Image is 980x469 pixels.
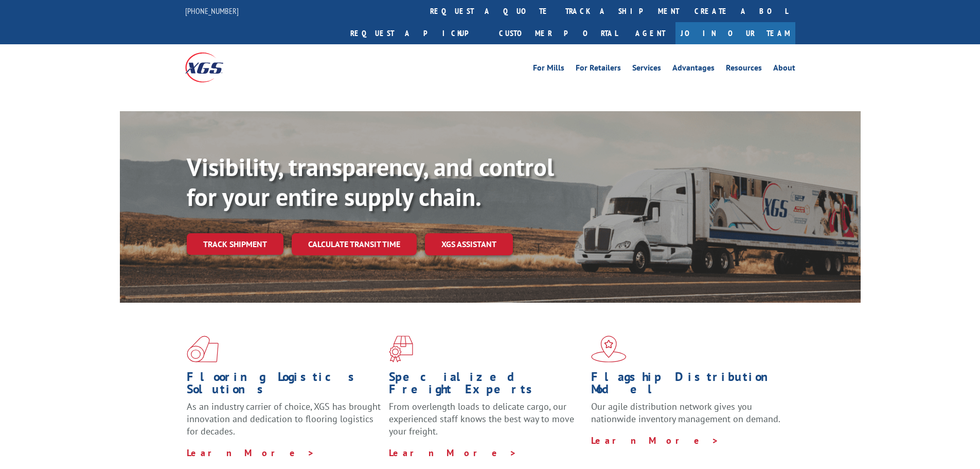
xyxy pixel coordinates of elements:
[675,22,795,44] a: Join Our Team
[625,22,675,44] a: Agent
[187,447,315,459] a: Learn More >
[389,336,413,362] img: xgs-icon-focused-on-flooring-red
[491,22,625,44] a: Customer Portal
[187,151,554,213] b: Visibility, transparency, and control for your entire supply chain.
[425,233,513,255] a: XGS ASSISTANT
[187,336,219,362] img: xgs-icon-total-supply-chain-intelligence-red
[672,64,715,75] a: Advantages
[343,22,491,44] a: Request a pickup
[389,371,583,401] h1: Specialized Freight Experts
[185,6,239,16] a: [PHONE_NUMBER]
[591,371,786,401] h1: Flagship Distribution Model
[591,336,627,362] img: xgs-icon-flagship-distribution-model-red
[187,401,381,437] span: As an industry carrier of choice, XGS has brought innovation and dedication to flooring logistics...
[591,401,780,425] span: Our agile distribution network gives you nationwide inventory management on demand.
[576,64,621,75] a: For Retailers
[591,435,719,446] a: Learn More >
[773,64,795,75] a: About
[632,64,661,75] a: Services
[389,401,583,446] p: From overlength loads to delicate cargo, our experienced staff knows the best way to move your fr...
[726,64,762,75] a: Resources
[533,64,564,75] a: For Mills
[389,447,517,459] a: Learn More >
[187,371,381,401] h1: Flooring Logistics Solutions
[292,233,417,255] a: Calculate transit time
[187,233,283,255] a: Track shipment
